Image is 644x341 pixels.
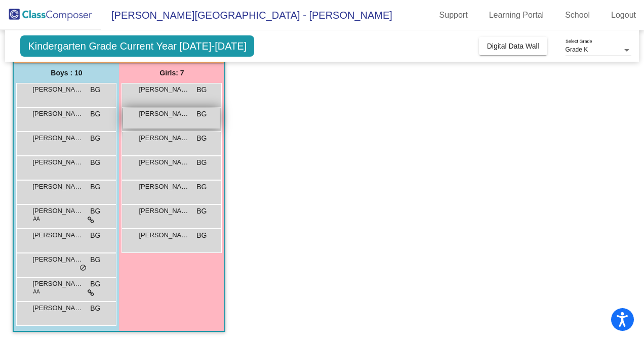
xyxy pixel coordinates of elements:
a: Support [431,7,476,23]
span: [PERSON_NAME] [32,133,83,143]
span: AA [33,288,39,295]
span: [PERSON_NAME] [32,109,83,119]
span: [PERSON_NAME] [139,133,189,143]
span: [PERSON_NAME] [32,157,83,167]
span: BG [90,84,100,95]
span: [PERSON_NAME] [139,182,189,192]
span: BG [196,230,207,241]
span: [PERSON_NAME] [32,303,83,313]
span: BG [196,182,207,192]
span: [PERSON_NAME] [139,157,189,167]
span: [PERSON_NAME] [32,206,83,216]
div: Boys : 10 [14,63,119,83]
span: BG [90,279,100,289]
div: Girls: 7 [119,63,224,83]
span: AA [33,215,39,223]
span: [PERSON_NAME] [139,109,189,119]
span: BG [196,206,207,217]
span: [PERSON_NAME] [139,84,189,95]
span: BG [196,157,207,168]
span: BG [90,133,100,144]
a: School [557,7,598,23]
span: [PERSON_NAME] [139,206,189,216]
span: [PERSON_NAME] [32,84,83,95]
span: BG [90,230,100,241]
button: Digital Data Wall [479,37,547,55]
span: BG [196,109,207,119]
span: BG [90,303,100,314]
span: BG [90,109,100,119]
span: do_not_disturb_alt [79,264,87,272]
span: [PERSON_NAME] [32,182,83,192]
span: BG [90,254,100,265]
span: BG [90,157,100,168]
span: Grade K [566,46,588,53]
a: Logout [603,7,644,23]
span: BG [90,182,100,192]
span: BG [90,206,100,217]
span: BG [196,133,207,144]
span: BG [196,84,207,95]
a: Learning Portal [481,7,552,23]
span: [PERSON_NAME] [32,230,83,240]
span: [PERSON_NAME] [32,279,83,289]
span: Kindergarten Grade Current Year [DATE]-[DATE] [20,35,254,57]
span: Digital Data Wall [487,42,539,50]
span: [PERSON_NAME] [139,230,189,240]
span: [PERSON_NAME][GEOGRAPHIC_DATA] - [PERSON_NAME] [101,7,392,23]
span: [PERSON_NAME] [32,254,83,265]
